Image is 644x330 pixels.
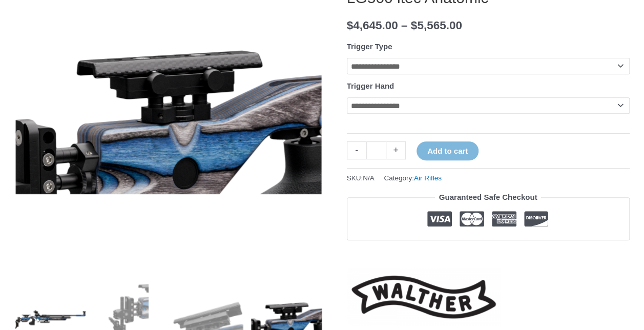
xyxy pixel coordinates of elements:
[347,172,375,184] span: SKU:
[347,141,366,159] a: -
[417,141,479,160] button: Add to cart
[401,19,408,32] span: –
[435,190,542,204] legend: Guaranteed Safe Checkout
[411,19,418,32] span: $
[386,141,406,159] a: +
[347,81,394,90] label: Trigger Hand
[347,268,501,326] a: Walther
[347,248,630,260] iframe: Customer reviews powered by Trustpilot
[347,42,392,51] label: Trigger Type
[384,172,442,184] span: Category:
[366,141,386,159] input: Product quantity
[414,174,442,182] a: Air Rifles
[363,174,375,182] span: N/A
[347,19,398,32] bdi: 4,645.00
[411,19,462,32] bdi: 5,565.00
[347,19,354,32] span: $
